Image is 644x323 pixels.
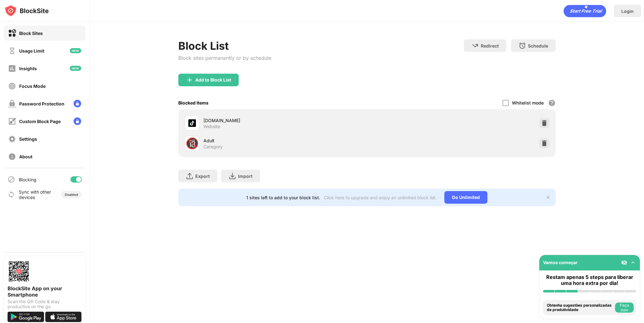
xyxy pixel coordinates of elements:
div: Restam apenas 5 steps para liberar uma hora extra por dia! [543,274,636,286]
div: Website [203,124,220,129]
img: blocking-icon.svg [8,176,15,183]
div: Block sites permanently or by schedule [178,55,271,61]
img: x-button.svg [546,195,551,200]
div: Export [195,173,210,179]
img: settings-off.svg [8,135,16,143]
div: Vamos começar [543,260,578,265]
div: Focus Mode [19,83,46,89]
img: get-it-on-google-play.svg [8,312,44,322]
img: sync-icon.svg [8,191,15,198]
div: 1 sites left to add to your block list. [246,195,320,200]
div: Obtenha sugestões personalizadas de produtividade [547,303,613,312]
img: lock-menu.svg [74,117,81,125]
div: 🔞 [186,137,199,150]
div: Login [621,8,634,14]
img: new-icon.svg [70,66,81,71]
div: Sync with other devices [19,189,51,200]
div: Password Protection [19,101,64,106]
div: Adult [203,137,367,144]
img: download-on-the-app-store.svg [45,312,82,322]
img: omni-setup-toggle.svg [630,259,636,266]
div: Go Unlimited [444,191,487,204]
img: insights-off.svg [8,65,16,72]
div: Block Sites [19,31,43,36]
div: Whitelist mode [512,100,544,105]
button: Faça isso [615,303,634,313]
div: Custom Block Page [19,119,61,124]
img: logo-blocksite.svg [4,4,49,17]
div: [DOMAIN_NAME] [203,117,367,124]
div: Block List [178,39,271,52]
div: Redirect [481,43,499,48]
div: Schedule [528,43,548,48]
img: customize-block-page-off.svg [8,117,16,125]
div: Click here to upgrade and enjoy an unlimited block list. [324,195,437,200]
img: password-protection-off.svg [8,100,16,108]
div: Category [203,144,223,150]
img: options-page-qr-code.png [8,260,30,283]
img: eye-not-visible.svg [621,259,627,266]
div: Blocked Items [178,100,208,105]
div: Insights [19,66,37,71]
img: favicons [188,119,196,127]
div: Scan the QR Code & stay productive on the go [8,299,82,309]
div: Disabled [65,193,78,196]
div: Settings [19,136,37,142]
div: Blocking [19,177,36,182]
div: animation [563,5,606,17]
div: Usage Limit [19,48,44,54]
img: new-icon.svg [70,48,81,53]
img: lock-menu.svg [74,100,81,107]
img: block-on.svg [8,29,16,37]
img: focus-off.svg [8,82,16,90]
div: Add to Block List [195,77,231,82]
img: time-usage-off.svg [8,47,16,55]
img: about-off.svg [8,153,16,161]
div: Import [238,173,253,179]
div: BlockSite App on your Smartphone [8,285,82,298]
div: About [19,154,32,159]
